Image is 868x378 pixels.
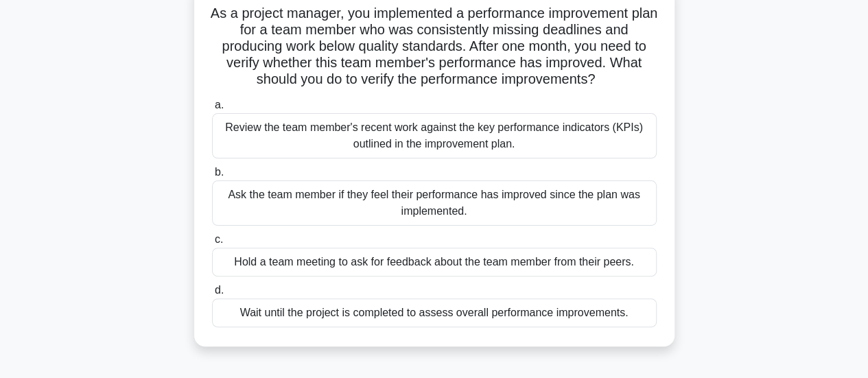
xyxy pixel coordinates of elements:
div: Ask the team member if they feel their performance has improved since the plan was implemented. [212,180,657,226]
span: d. [215,284,224,296]
span: c. [215,233,223,245]
div: Wait until the project is completed to assess overall performance improvements. [212,298,657,327]
span: b. [215,166,224,178]
h5: As a project manager, you implemented a performance improvement plan for a team member who was co... [211,5,658,88]
div: Hold a team meeting to ask for feedback about the team member from their peers. [212,248,657,276]
span: a. [215,99,224,110]
div: Review the team member's recent work against the key performance indicators (KPIs) outlined in th... [212,113,657,158]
